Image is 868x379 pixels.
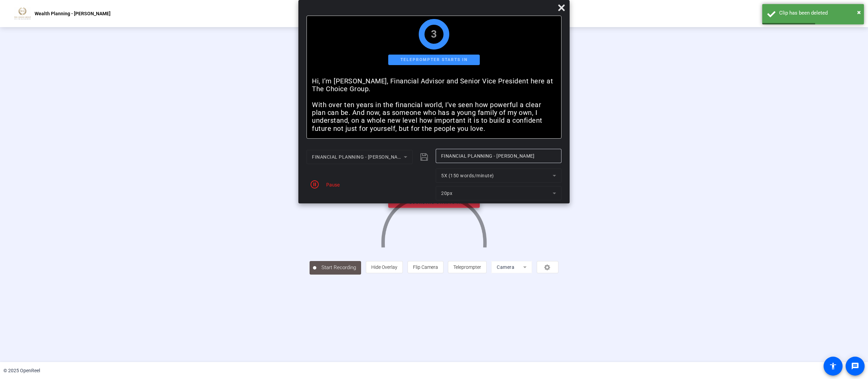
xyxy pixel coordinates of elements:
[413,264,438,270] span: Flip Camera
[316,264,361,272] span: Start Recording
[779,9,859,17] div: Clip has been deleted
[3,367,40,374] div: © 2025 OpenReel
[431,30,437,38] div: 3
[371,264,397,270] span: Hide Overlay
[388,55,480,65] div: Teleprompter starts in
[323,181,340,188] div: Pause
[851,362,859,370] mat-icon: message
[312,101,556,133] p: With over ten years in the financial world, I’ve seen how powerful a clear plan can be. And now, ...
[453,264,481,270] span: Teleprompter
[14,7,31,20] img: OpenReel logo
[441,152,556,160] input: Title
[857,8,861,16] span: ×
[829,362,837,370] mat-icon: accessibility
[312,77,556,93] p: Hi, I’m [PERSON_NAME], Financial Advisor and Senior Vice President here at The Choice Group.
[857,7,861,17] button: Close
[35,9,111,18] p: Wealth Planning - [PERSON_NAME]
